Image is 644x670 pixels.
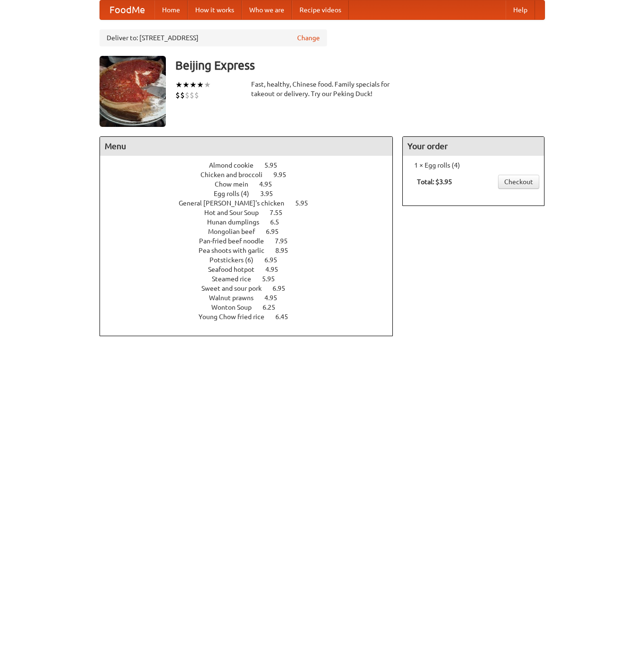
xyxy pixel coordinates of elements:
[259,180,281,188] span: 4.95
[212,275,292,283] a: Steamed rice 5.95
[199,247,274,254] span: Pea shoots with garlic
[100,56,166,127] img: angular.jpg
[100,29,327,46] div: Deliver to: [STREET_ADDRESS]
[204,209,268,216] span: Hot and Sour Soup
[273,171,296,179] span: 9.95
[200,171,272,179] span: Chicken and broccoli
[242,0,292,19] a: Who we are
[199,247,306,254] a: Pea shoots with garlic 8.95
[403,137,544,156] h4: Your order
[190,90,194,100] li: $
[270,209,292,216] span: 7.55
[263,304,285,311] span: 6.25
[154,0,188,19] a: Home
[199,237,273,245] span: Pan-fried beef noodle
[208,228,296,235] a: Mongolian beef 6.95
[209,161,295,169] a: Almond cookie 5.95
[175,56,545,75] h3: Beijing Express
[209,294,263,302] span: Walnut prawns
[214,190,259,197] span: Egg rolls (4)
[190,80,197,90] li: ★
[209,256,295,264] a: Potstickers (6) 6.95
[204,209,300,216] a: Hot and Sour Soup 7.55
[215,180,258,188] span: Chow mein
[266,228,288,235] span: 6.95
[417,178,452,186] b: Total: $3.95
[199,237,305,245] a: Pan-fried beef noodle 7.95
[200,171,304,179] a: Chicken and broccoli 9.95
[209,256,263,264] span: Potstickers (6)
[211,304,293,311] a: Wonton Soup 6.25
[264,256,287,264] span: 6.95
[209,294,295,302] a: Walnut prawns 4.95
[260,190,282,197] span: 3.95
[207,218,269,226] span: Hunan dumplings
[212,275,261,283] span: Steamed rice
[199,313,274,321] span: Young Chow fried rice
[275,313,298,321] span: 6.45
[275,237,297,245] span: 7.95
[264,161,287,169] span: 5.95
[272,285,295,292] span: 6.95
[209,161,263,169] span: Almond cookie
[207,218,297,226] a: Hunan dumplings 6.5
[180,90,185,100] li: $
[215,180,290,188] a: Chow mein 4.95
[179,199,326,207] a: General [PERSON_NAME]'s chicken 5.95
[182,80,190,90] li: ★
[175,80,182,90] li: ★
[295,199,317,207] span: 5.95
[204,80,211,90] li: ★
[292,0,349,19] a: Recipe videos
[270,218,289,226] span: 6.5
[100,137,393,156] h4: Menu
[208,266,264,273] span: Seafood hotpot
[408,161,539,170] li: 1 × Egg rolls (4)
[175,90,180,100] li: $
[214,190,290,197] a: Egg rolls (4) 3.95
[188,0,242,19] a: How it works
[197,80,204,90] li: ★
[100,0,154,19] a: FoodMe
[498,175,539,189] a: Checkout
[297,33,320,43] a: Change
[211,304,261,311] span: Wonton Soup
[251,80,393,98] div: Fast, healthy, Chinese food. Family specials for takeout or delivery. Try our Peking Duck!
[264,294,287,302] span: 4.95
[208,266,296,273] a: Seafood hotpot 4.95
[265,266,288,273] span: 4.95
[208,228,264,235] span: Mongolian beef
[275,247,298,254] span: 8.95
[506,0,535,19] a: Help
[185,90,190,100] li: $
[194,90,199,100] li: $
[199,313,306,321] a: Young Chow fried rice 6.45
[262,275,284,283] span: 5.95
[179,199,294,207] span: General [PERSON_NAME]'s chicken
[201,285,271,292] span: Sweet and sour pork
[201,285,303,292] a: Sweet and sour pork 6.95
